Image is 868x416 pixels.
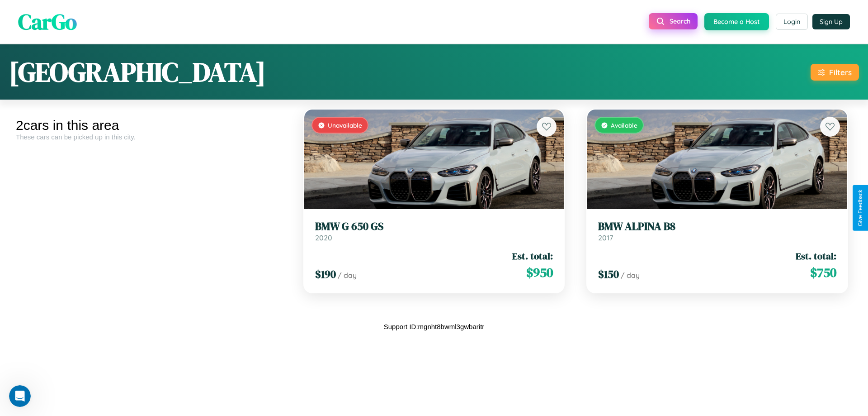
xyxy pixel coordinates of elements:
div: Filters [829,67,852,77]
span: $ 190 [315,267,336,282]
span: / day [621,271,640,280]
div: Give Feedback [857,190,863,226]
span: CarGo [18,7,77,37]
a: BMW ALPINA B82017 [598,220,836,242]
button: Search [649,13,698,29]
span: Unavailable [328,121,362,129]
a: BMW G 650 GS2020 [315,220,553,242]
span: $ 950 [526,263,553,282]
span: / day [338,271,357,280]
span: 2020 [315,233,332,242]
span: Search [670,17,690,25]
span: $ 750 [810,263,836,282]
div: 2 cars in this area [16,118,286,133]
span: Est. total: [512,249,553,263]
h3: BMW G 650 GS [315,220,553,233]
span: 2017 [598,233,613,242]
span: Available [611,121,637,129]
button: Become a Host [704,13,769,30]
h1: [GEOGRAPHIC_DATA] [9,53,266,91]
span: $ 150 [598,267,619,282]
p: Support ID: mgnht8bwml3gwbaritr [384,320,485,333]
h3: BMW ALPINA B8 [598,220,836,233]
span: Est. total: [796,249,836,263]
div: These cars can be picked up in this city. [16,133,286,141]
iframe: Intercom live chat [9,385,31,407]
button: Sign Up [812,14,850,29]
button: Login [776,14,808,30]
button: Filters [811,64,859,81]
